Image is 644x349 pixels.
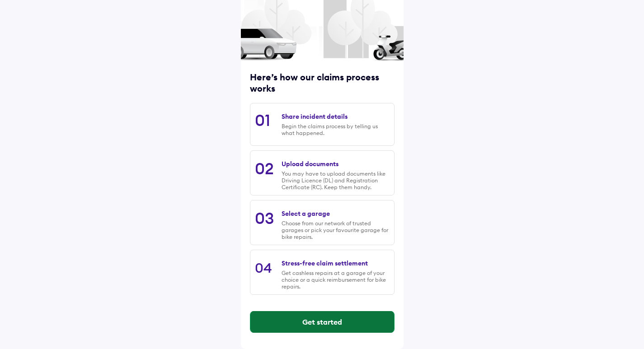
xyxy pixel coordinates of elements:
[255,110,270,130] div: 01
[282,170,389,191] div: You may have to upload documents like Driving Licence (DL) and Registration Certificate (RC). Kee...
[282,220,389,240] div: Choose from our network of trusted garages or pick your favourite garage for bike repairs.
[282,270,389,290] div: Get cashless repairs at a garage of your choice or a quick reimbursement for bike repairs.
[255,158,274,178] div: 02
[255,259,272,276] div: 04
[282,160,338,168] div: Upload documents
[282,123,389,136] div: Begin the claims process by telling us what happened.
[250,311,394,333] button: Get started
[282,209,330,218] div: Select a garage
[282,259,368,267] div: Stress-free claim settlement
[255,208,274,228] div: 03
[282,112,348,121] div: Share incident details
[241,27,404,61] img: car and scooter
